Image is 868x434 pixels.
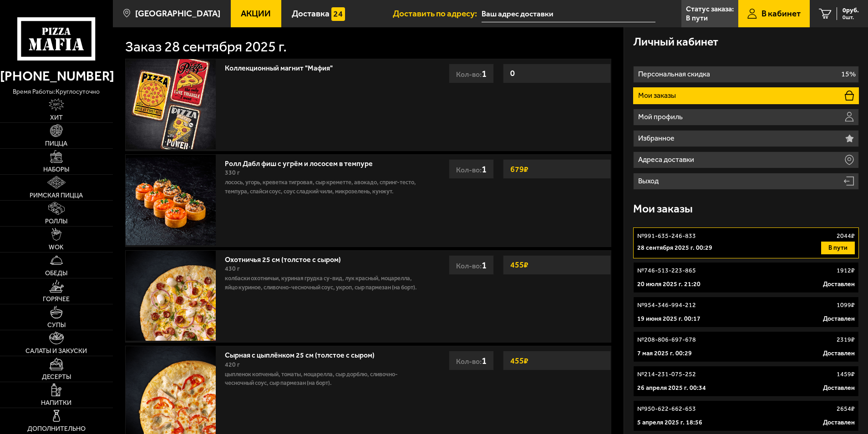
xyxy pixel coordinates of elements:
a: Охотничья 25 см (толстое с сыром) [225,252,350,264]
span: Горячее [43,296,70,303]
p: 1099 ₽ [837,301,855,310]
p: Выход [638,177,661,185]
span: Обеды [45,270,67,277]
span: 1 [482,355,487,366]
span: Доставка [292,9,330,18]
p: № 950-622-662-653 [637,404,696,414]
p: Доставлен [823,314,855,323]
span: [GEOGRAPHIC_DATA] [135,9,220,18]
p: 15% [841,71,856,78]
p: Доставлен [823,384,855,393]
p: № 954-346-994-212 [637,301,696,310]
span: Напитки [41,400,71,406]
span: Супы [47,322,66,328]
p: № 991-635-246-833 [637,232,696,241]
p: Адреса доставки [638,156,696,163]
strong: 679 ₽ [508,161,531,178]
p: № 746-513-223-865 [637,266,696,275]
strong: 0 [508,65,517,82]
p: 1459 ₽ [837,370,855,379]
span: Роллы [45,218,67,225]
strong: 455 ₽ [508,256,531,273]
p: 26 апреля 2025 г. 00:34 [637,384,706,393]
span: 0 шт. [843,15,859,20]
p: № 214-231-075-252 [637,370,696,379]
span: 420 г [225,361,240,368]
p: Мои заказы [638,92,678,99]
button: В пути [821,242,855,254]
p: Персональная скидка [638,71,712,78]
span: Акции [241,9,271,18]
div: Кол-во: [449,255,494,275]
p: Доставлен [823,280,855,289]
a: №991-635-246-8332044₽28 сентября 2025 г. 00:29В пути [633,227,859,258]
p: В пути [686,15,708,22]
strong: 455 ₽ [508,352,531,369]
p: Доставлен [823,418,855,427]
h3: Мои заказы [633,203,693,215]
input: Ваш адрес доставки [482,5,655,22]
span: В кабинет [761,9,801,18]
p: Избранное [638,135,677,142]
p: цыпленок копченый, томаты, моцарелла, сыр дорблю, сливочно-чесночный соус, сыр пармезан (на борт). [225,370,423,388]
p: 20 июля 2025 г. 21:20 [637,280,700,289]
span: WOK [49,244,64,251]
a: Коллекционный магнит "Мафия" [225,61,342,72]
a: №954-346-994-2121099₽19 июня 2025 г. 00:17Доставлен [633,297,859,328]
p: колбаски охотничьи, куриная грудка су-вид, лук красный, моцарелла, яйцо куриное, сливочно-чесночн... [225,274,423,292]
span: Наборы [43,167,69,173]
h3: Личный кабинет [633,36,718,48]
p: Доставлен [823,349,855,358]
p: 28 сентября 2025 г. 00:29 [637,243,712,252]
span: Римская пицца [30,192,83,199]
h1: Заказ 28 сентября 2025 г. [125,40,287,54]
div: Кол-во: [449,159,494,179]
p: Статус заказа: [686,5,734,13]
p: 5 апреля 2025 г. 18:56 [637,418,702,427]
span: Хит [50,115,63,121]
a: №950-622-662-6532654₽5 апреля 2025 г. 18:56Доставлен [633,400,859,431]
a: №746-513-223-8651912₽20 июля 2025 г. 21:20Доставлен [633,262,859,293]
span: Доставить по адресу: [393,9,482,18]
p: 19 июня 2025 г. 00:17 [637,314,700,323]
div: Кол-во: [449,64,494,83]
span: 0 руб. [843,7,859,14]
a: Ролл Дабл фиш с угрём и лососем в темпуре [225,156,382,168]
p: Мой профиль [638,113,685,121]
span: 330 г [225,169,240,177]
p: 7 мая 2025 г. 00:29 [637,349,692,358]
div: Кол-во: [449,351,494,370]
p: 2654 ₽ [837,404,855,414]
p: 2044 ₽ [837,232,855,241]
span: Десерты [42,374,71,380]
a: №208-806-697-6782319₽7 мая 2025 г. 00:29Доставлен [633,331,859,362]
span: Салаты и закуски [25,348,87,354]
a: №214-231-075-2521459₽26 апреля 2025 г. 00:34Доставлен [633,366,859,397]
span: 1 [482,68,487,79]
span: 1 [482,259,487,271]
span: Пицца [45,141,67,147]
span: Дополнительно [27,426,86,432]
img: 15daf4d41897b9f0e9f617042186c801.svg [331,7,345,21]
span: 430 г [225,265,240,273]
p: 1912 ₽ [837,266,855,275]
p: 2319 ₽ [837,335,855,344]
a: Сырная с цыплёнком 25 см (толстое с сыром) [225,348,384,359]
span: 1 [482,163,487,175]
p: лосось, угорь, креветка тигровая, Сыр креметте, авокадо, спринг-тесто, темпура, спайси соус, соус... [225,178,423,196]
p: № 208-806-697-678 [637,335,696,344]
